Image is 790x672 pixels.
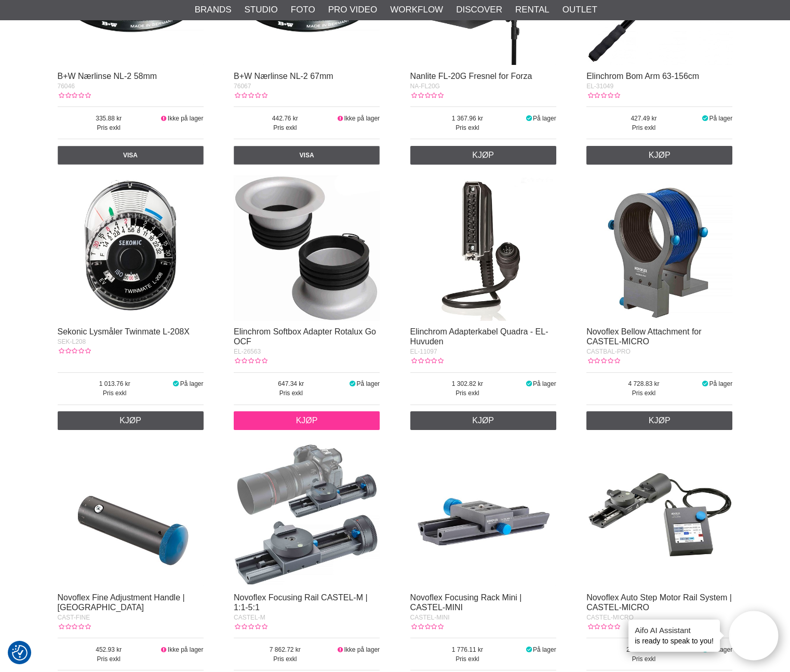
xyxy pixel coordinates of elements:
i: På lager [525,115,533,122]
a: Kjøp [410,146,556,165]
a: Novoflex Bellow Attachment for CASTEL-MICRO [586,327,701,346]
a: B+W Nærlinse NL-2 58mm [58,72,157,80]
div: Kundevurdering: 0 [234,356,267,366]
span: Ikke på lager [168,115,204,122]
img: Novoflex Fine Adjustment Handle | CASTEL-Q [58,440,204,586]
span: Pris exkl [410,123,525,132]
a: Novoflex Auto Step Motor Rail System | CASTEL-MICRO [586,593,732,612]
span: Pris exkl [58,123,160,132]
a: Kjøp [410,411,556,430]
a: Studio [245,3,278,17]
span: Ikke på lager [168,646,204,653]
span: 427.49 [586,114,701,123]
span: Pris exkl [58,388,172,398]
img: Revisit consent button [12,645,28,661]
div: Kundevurdering: 0 [58,622,91,631]
a: Visa [234,146,380,165]
a: Novoflex Focusing Rack Mini | CASTEL-MINI [410,593,522,612]
span: 1 776.11 [410,645,525,654]
span: Pris exkl [586,388,701,398]
span: CASTBAL-PRO [586,348,631,355]
span: Pris exkl [58,654,160,664]
img: Elinchrom Softbox Adapter Rotalux Go OCF [234,175,380,321]
span: På lager [356,380,380,387]
a: Visa [58,146,204,165]
a: Nanlite FL-20G Fresnel for Forza [410,72,532,80]
a: Elinchrom Adapterkabel Quadra - EL-Huvuden [410,327,548,346]
span: 76067 [234,83,251,90]
i: Ikke på lager [337,115,344,122]
span: Pris exkl [234,388,349,398]
span: 1 013.76 [58,379,172,388]
span: Pris exkl [410,388,525,398]
span: SEK-L208 [58,338,86,345]
span: På lager [709,380,732,387]
span: 4 728.83 [586,379,701,388]
a: Kjøp [586,411,732,430]
div: Kundevurdering: 0 [410,356,444,366]
span: På lager [533,646,556,653]
img: Novoflex Focusing Rail CASTEL-M | 1:1-5:1 [234,440,380,586]
img: Novoflex Auto Step Motor Rail System | CASTEL-MICRO [586,440,732,586]
span: Pris exkl [586,123,701,132]
span: På lager [533,115,556,122]
span: Ikke på lager [344,115,380,122]
span: På lager [709,115,732,122]
span: CASTEL-M [234,614,265,621]
img: Sekonic Lysmåler Twinmate L-208X [58,175,204,321]
i: Ikke på lager [160,115,168,122]
h4: Aifo AI Assistant [635,625,714,636]
span: EL-31049 [586,83,613,90]
div: Kundevurdering: 0 [586,356,620,366]
a: Sekonic Lysmåler Twinmate L-208X [58,327,190,336]
div: Kundevurdering: 0 [410,622,444,631]
a: Brands [195,3,232,17]
span: CAST-FINE [58,614,90,621]
span: På lager [533,380,556,387]
span: 21 303.15 [586,645,701,654]
i: På lager [172,380,180,387]
a: Rental [515,3,550,17]
i: Ikke på lager [337,646,344,653]
span: CASTEL-MICRO [586,614,634,621]
div: Kundevurdering: 0 [58,91,91,100]
a: Novoflex Fine Adjustment Handle | [GEOGRAPHIC_DATA] [58,593,185,612]
span: Pris exkl [586,654,701,664]
span: EL-26563 [234,348,261,355]
a: B+W Nærlinse NL-2 67mm [234,72,333,80]
div: Kundevurdering: 0 [586,91,620,100]
a: Elinchrom Softbox Adapter Rotalux Go OCF [234,327,376,346]
span: 442.76 [234,114,337,123]
span: 1 302.82 [410,379,525,388]
a: Discover [456,3,502,17]
a: Novoflex Focusing Rail CASTEL-M | 1:1-5:1 [234,593,368,612]
a: Elinchrom Bom Arm 63-156cm [586,72,699,80]
span: 452.93 [58,645,160,654]
span: Ikke på lager [344,646,380,653]
div: Kundevurdering: 0 [58,346,91,356]
div: Kundevurdering: 0 [234,91,267,100]
a: Workflow [390,3,443,17]
span: Pris exkl [234,123,337,132]
span: På lager [180,380,204,387]
i: På lager [525,646,533,653]
a: Pro Video [328,3,377,17]
span: NA-FL20G [410,83,440,90]
button: Samtykkepreferanser [12,643,28,662]
i: På lager [349,380,357,387]
a: Kjøp [586,146,732,165]
span: 335.88 [58,114,160,123]
img: Novoflex Focusing Rack Mini | CASTEL-MINI [410,440,556,586]
a: Outlet [563,3,597,17]
span: CASTEL-MINI [410,614,450,621]
div: Kundevurdering: 0 [234,622,267,631]
span: 7 862.72 [234,645,337,654]
i: På lager [701,646,709,653]
a: Foto [291,3,315,17]
span: 1 367.96 [410,114,525,123]
div: Kundevurdering: 0 [586,622,620,631]
a: Kjøp [58,411,204,430]
span: På lager [709,646,732,653]
span: EL-11097 [410,348,437,355]
i: På lager [525,380,533,387]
